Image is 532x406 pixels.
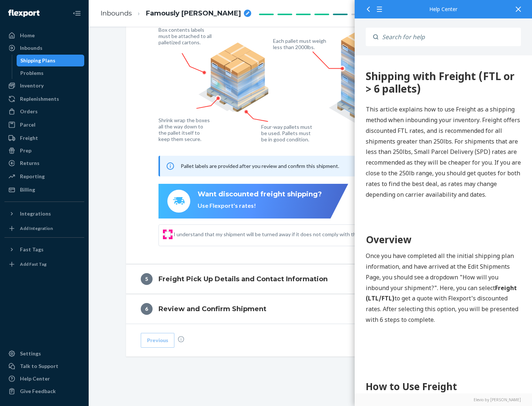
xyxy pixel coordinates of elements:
a: Inbounds [4,42,84,54]
div: Settings [20,350,41,357]
h1: How to Use Freight [11,324,166,338]
div: Inventory [20,82,44,89]
div: Prep [20,147,31,154]
div: Billing [20,186,35,193]
figcaption: Four-way pallets must be used. Pallets must be in good condition. [261,124,313,142]
input: Search [378,28,521,46]
a: Reporting [4,171,84,182]
a: Shipping Plans [17,55,85,66]
p: This article explains how to use Freight as a shipping method when inbounding your inventory. Fre... [11,49,166,144]
div: 360 Shipping with Freight (FTL or > 6 pallets) [11,15,166,39]
button: Integrations [4,208,84,220]
button: Close Navigation [69,6,84,21]
a: Prep [4,145,84,156]
figcaption: Shrink wrap the boxes all the way down to the pallet itself to keep them secure. [158,117,211,142]
a: Orders [4,106,84,117]
h4: Freight Pick Up Details and Contact Information [158,274,328,284]
span: I understand that my shipment will be turned away if it does not comply with the above guidelines. [174,231,457,238]
figcaption: Box contents labels must be attached to all palletized cartons. [158,27,214,45]
div: Home [20,32,35,39]
a: Parcel [4,119,84,131]
a: Add Integration [4,223,84,234]
a: Billing [4,184,84,196]
span: Famously Jolly Dormouse [146,9,241,18]
div: Returns [20,159,40,167]
a: Inventory [4,80,84,92]
a: Settings [4,348,84,359]
div: Want discounted freight shipping? [198,190,322,199]
div: Fast Tags [20,246,44,253]
div: Integrations [20,210,51,217]
figcaption: Each pallet must weigh less than 2000lbs. [273,38,328,50]
div: Help Center [20,375,50,382]
h4: Review and Confirm Shipment [158,304,266,314]
div: Parcel [20,121,35,128]
h1: Overview [11,177,166,192]
div: Add Integration [20,225,53,231]
a: Freight [4,132,84,144]
a: Inbounds [100,9,132,17]
span: Pallet labels are provided after you review and confirm this shipment. [181,163,339,169]
div: Freight [20,134,38,142]
img: Flexport logo [8,10,40,17]
div: Inbounds [20,44,42,52]
div: Use Flexport's rates! [198,202,322,210]
div: 5 [141,273,153,285]
div: Shipping Plans [20,57,55,64]
p: Once you have completed all the initial shipping plan information, and have arrived at the Edit S... [11,195,166,270]
div: Talk to Support [20,362,58,370]
ol: breadcrumbs [95,3,257,24]
div: Add Fast Tag [20,261,47,267]
input: I understand that my shipment will be turned away if it does not comply with the above guidelines. [165,231,171,237]
button: Give Feedback [4,385,84,397]
div: Replenishments [20,95,59,103]
button: Fast Tags [4,244,84,255]
button: 5Freight Pick Up Details and Contact Information [126,264,495,294]
a: Elevio by [PERSON_NAME] [366,397,521,402]
div: Problems [20,69,44,77]
div: Reporting [20,173,45,180]
h2: Step 1: Boxes and Labels [11,346,166,359]
div: Help Center [366,7,521,12]
div: Give Feedback [20,388,56,395]
div: 6 [141,303,153,315]
a: Add Fast Tag [4,258,84,270]
a: Problems [17,67,85,79]
a: Returns [4,157,84,169]
a: Home [4,30,84,41]
a: Replenishments [4,93,84,105]
div: Orders [20,108,38,115]
a: Help Center [4,373,84,385]
button: 6Review and Confirm Shipment [126,294,495,324]
a: Talk to Support [4,360,84,372]
button: Previous [141,333,174,348]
